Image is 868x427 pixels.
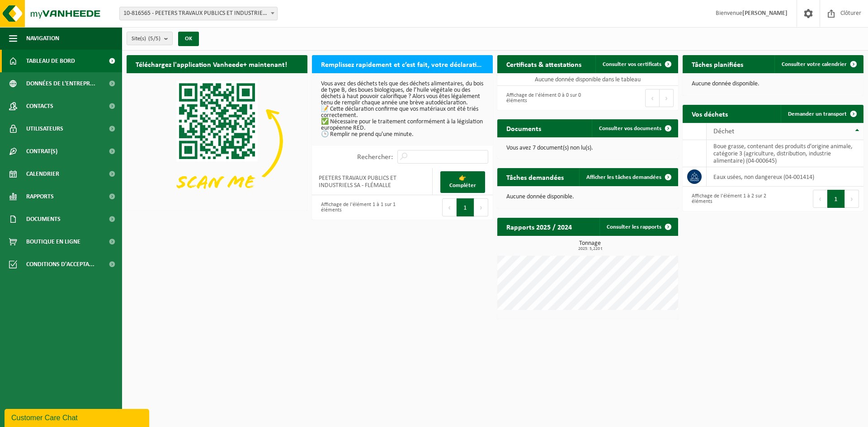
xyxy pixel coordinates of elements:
button: Site(s)(5/5) [127,32,173,45]
strong: [PERSON_NAME] [742,10,788,17]
span: Consulter vos documents [599,126,661,131]
span: 10-816565 - PEETERS TRAVAUX PUBLICS ET INDUSTRIELS SA - FLÉMALLE [120,7,277,20]
img: Download de VHEPlus App [127,73,307,209]
span: Demander un transport [788,111,847,117]
span: Données de l'entrepr... [26,72,95,95]
button: 1 [827,190,845,208]
h2: Téléchargez l'application Vanheede+ maintenant! [127,55,296,73]
h2: Rapports 2025 / 2024 [497,218,581,235]
a: 👉 Compléter [440,171,485,193]
div: Affichage de l'élément 1 à 1 sur 1 éléments [316,197,398,217]
h2: Vos déchets [683,105,737,122]
a: Afficher les tâches demandées [579,168,677,186]
a: Consulter les rapports [599,218,677,236]
span: Rapports [26,185,54,208]
span: Déchet [713,128,734,135]
span: Contrat(s) [26,140,57,163]
button: Next [474,198,488,216]
button: 1 [457,198,474,216]
span: Boutique en ligne [26,230,80,253]
h3: Tonnage [502,240,678,251]
a: Consulter vos certificats [595,55,677,73]
span: 2025: 5,220 t [502,247,678,251]
button: Previous [442,198,457,216]
button: Previous [813,190,827,208]
a: Consulter vos documents [592,119,677,137]
span: Conditions d'accepta... [26,253,94,276]
h2: Documents [497,119,550,137]
h2: Tâches demandées [497,168,573,186]
h2: Certificats & attestations [497,55,590,73]
td: PEETERS TRAVAUX PUBLICS ET INDUSTRIELS SA - FLÉMALLE [312,168,433,195]
span: Documents [26,208,61,230]
span: Consulter vos certificats [603,61,661,67]
h2: Remplissez rapidement et c’est fait, votre déclaration RED pour 2025 [312,55,493,73]
td: boue grasse, contenant des produits d'origine animale, catégorie 3 (agriculture, distribution, in... [707,140,863,167]
p: Vous avez 7 document(s) non lu(s). [506,145,669,151]
count: (5/5) [148,36,160,42]
span: Afficher les tâches demandées [586,174,661,180]
h2: Tâches planifiées [683,55,752,73]
button: Previous [645,89,660,107]
p: Vous avez des déchets tels que des déchets alimentaires, du bois de type B, des boues biologiques... [321,81,484,138]
button: Next [660,89,674,107]
div: Affichage de l'élément 0 à 0 sur 0 éléments [502,88,583,108]
span: Contacts [26,95,53,117]
span: Site(s) [132,32,160,46]
iframe: chat widget [5,407,151,427]
p: Aucune donnée disponible. [506,194,669,200]
a: Demander un transport [781,105,863,123]
label: Rechercher: [357,154,393,161]
button: Next [845,190,859,208]
div: Affichage de l'élément 1 à 2 sur 2 éléments [687,189,769,209]
span: Calendrier [26,163,59,185]
span: Utilisateurs [26,117,63,140]
td: Aucune donnée disponible dans le tableau [497,73,678,86]
span: Navigation [26,27,59,50]
p: Aucune donnée disponible. [692,81,854,87]
a: Consulter votre calendrier [774,55,863,73]
span: Consulter votre calendrier [782,61,847,67]
td: eaux usées, non dangereux (04-001414) [707,167,863,187]
button: OK [178,32,199,46]
span: 10-816565 - PEETERS TRAVAUX PUBLICS ET INDUSTRIELS SA - FLÉMALLE [119,7,278,20]
span: Tableau de bord [26,50,75,72]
